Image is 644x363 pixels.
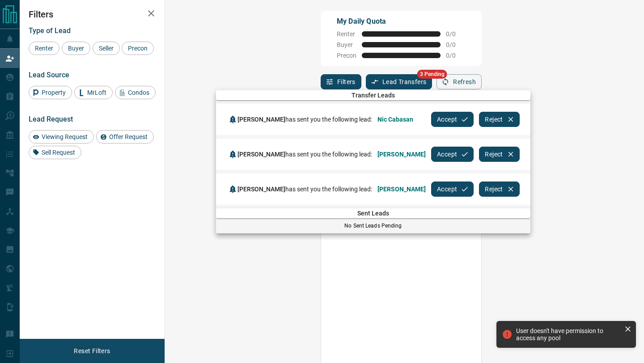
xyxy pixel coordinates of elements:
[377,116,413,123] span: Nic Cabasan
[237,151,285,158] span: [PERSON_NAME]
[237,116,372,123] span: has sent you the following lead:
[479,181,519,197] button: Reject
[431,147,474,162] button: Accept
[479,147,519,162] button: Reject
[479,112,519,127] button: Reject
[377,186,426,193] span: [PERSON_NAME]
[431,181,474,197] button: Accept
[237,186,372,193] span: has sent you the following lead:
[237,116,285,123] span: [PERSON_NAME]
[377,151,426,158] span: [PERSON_NAME]
[216,92,530,99] span: Transfer Leads
[216,210,530,217] span: Sent Leads
[431,112,474,127] button: Accept
[216,222,530,230] p: No Sent Leads Pending
[237,151,372,158] span: has sent you the following lead:
[237,186,285,193] span: [PERSON_NAME]
[516,327,621,342] div: User doesn't have permission to access any pool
